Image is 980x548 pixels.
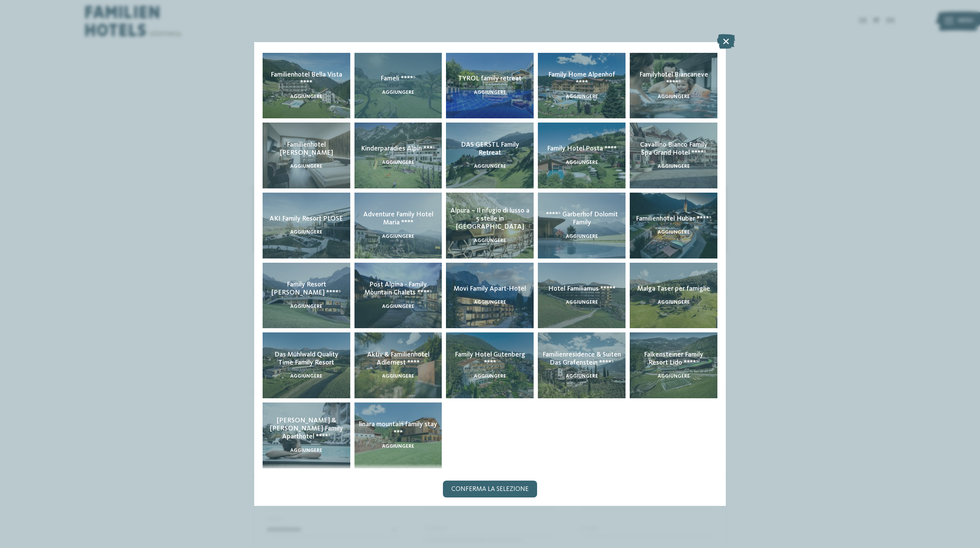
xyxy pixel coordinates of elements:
[359,421,437,436] span: linara mountain family stay ***
[461,142,519,156] span: DAS GERSTL Family Retreat
[458,75,521,82] span: TYROL family retreat
[566,234,598,239] span: aggiungere
[290,374,322,379] span: aggiungere
[290,230,322,235] span: aggiungere
[280,142,333,156] span: Familienhotel [PERSON_NAME]
[658,374,690,379] span: aggiungere
[454,286,526,292] span: Movi Family Apart-Hotel
[455,352,525,366] span: Family Hotel Gutenberg ****
[566,300,598,305] span: aggiungere
[270,417,343,440] span: [PERSON_NAME] & [PERSON_NAME] Family Aparthotel ****ˢ
[290,164,322,169] span: aggiungere
[474,238,506,243] span: aggiungere
[290,94,322,99] span: aggiungere
[271,281,341,296] span: Family Resort [PERSON_NAME] ****ˢ
[566,160,598,165] span: aggiungere
[382,444,414,449] span: aggiungere
[382,304,414,309] span: aggiungere
[640,142,707,156] span: Cavallino Bianco Family Spa Grand Hotel ****ˢ
[547,146,617,152] span: Family Hotel Posta ****
[269,216,343,222] span: AKI Family Resort PLOSE
[290,448,322,453] span: aggiungere
[548,72,615,86] span: Family Home Alpenhof ****
[474,374,506,379] span: aggiungere
[658,230,690,235] span: aggiungere
[274,352,338,366] span: Das Mühlwald Quality Time Family Resort
[382,160,414,165] span: aggiungere
[363,211,433,226] span: Adventure Family Hotel Maria ****
[382,374,414,379] span: aggiungere
[636,216,712,222] span: Familienhotel Huber ****ˢ
[644,352,703,366] span: Falkensteiner Family Resort Lido ****ˢ
[367,352,430,366] span: Aktiv & Familienhotel Adlernest ****
[382,90,414,95] span: aggiungere
[364,281,432,296] span: Post Alpina - Family Mountain Chalets ****ˢ
[637,286,710,292] span: Malga Taser per famiglie
[658,164,690,169] span: aggiungere
[451,486,529,493] span: Conferma la selezione
[474,300,506,305] span: aggiungere
[658,300,690,305] span: aggiungere
[658,94,690,99] span: aggiungere
[566,374,598,379] span: aggiungere
[361,146,435,152] span: Kinderparadies Alpin ***ˢ
[542,352,621,366] span: Familienresidence & Suiten Das Grafenstein ****ˢ
[566,94,598,99] span: aggiungere
[474,90,506,95] span: aggiungere
[382,234,414,239] span: aggiungere
[474,164,506,169] span: aggiungere
[639,72,708,86] span: Familyhotel Biancaneve ****ˢ
[451,208,529,230] span: Alpura – Il rifugio di lusso a 5 stelle in [GEOGRAPHIC_DATA]
[546,211,618,226] span: ****ˢ Garberhof Dolomit Family
[271,72,342,86] span: Familienhotel Bella Vista ****
[290,304,322,309] span: aggiungere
